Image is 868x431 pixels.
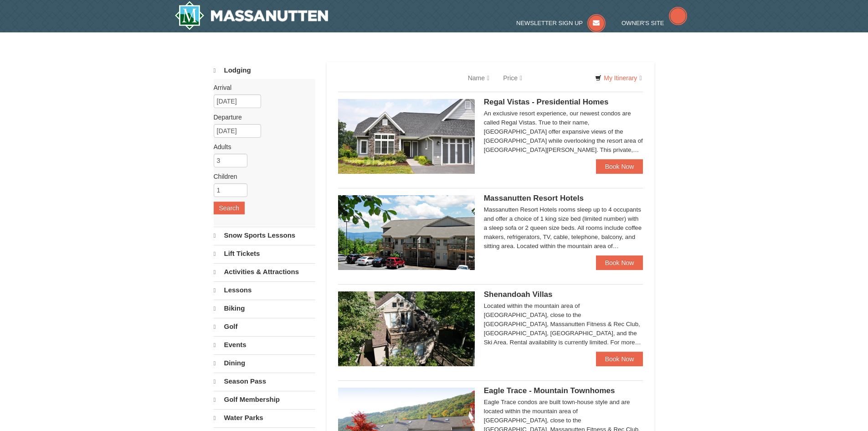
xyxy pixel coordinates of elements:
img: 19219026-1-e3b4ac8e.jpg [338,195,475,270]
a: Lodging [214,62,315,79]
img: Massanutten Resort Logo [175,1,329,30]
a: Book Now [596,255,643,270]
a: Biking [214,300,315,317]
a: Owner's Site [621,20,687,26]
a: Lift Tickets [214,245,315,262]
label: Adults [214,142,308,151]
a: Book Now [596,159,643,174]
a: Snow Sports Lessons [214,227,315,244]
label: Arrival [214,83,308,92]
span: Massanutten Resort Hotels [484,194,584,203]
img: 19218991-1-902409a9.jpg [338,99,475,174]
a: Dining [214,354,315,372]
label: Children [214,172,308,181]
a: Price [496,69,529,87]
a: Golf [214,318,315,335]
span: Owner's Site [621,20,664,26]
span: Regal Vistas - Presidential Homes [484,98,609,106]
span: Newsletter Sign Up [516,20,583,26]
a: Season Pass [214,373,315,390]
a: Water Parks [214,409,315,426]
button: Search [214,202,245,214]
div: An exclusive resort experience, our newest condos are called Regal Vistas. True to their name, [G... [484,109,643,155]
span: Eagle Trace - Mountain Townhomes [484,386,615,395]
a: Name [461,69,496,87]
a: Newsletter Sign Up [516,20,606,26]
a: Book Now [596,352,643,366]
a: My Itinerary [589,71,647,85]
span: Shenandoah Villas [484,290,553,299]
a: Events [214,336,315,353]
label: Departure [214,113,308,122]
a: Massanutten Resort [175,1,329,30]
a: Golf Membership [214,391,315,408]
a: Lessons [214,281,315,299]
img: 19219019-2-e70bf45f.jpg [338,291,475,366]
div: Located within the mountain area of [GEOGRAPHIC_DATA], close to the [GEOGRAPHIC_DATA], Massanutte... [484,301,643,347]
a: Activities & Attractions [214,263,315,280]
div: Massanutten Resort Hotels rooms sleep up to 4 occupants and offer a choice of 1 king size bed (li... [484,205,643,251]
